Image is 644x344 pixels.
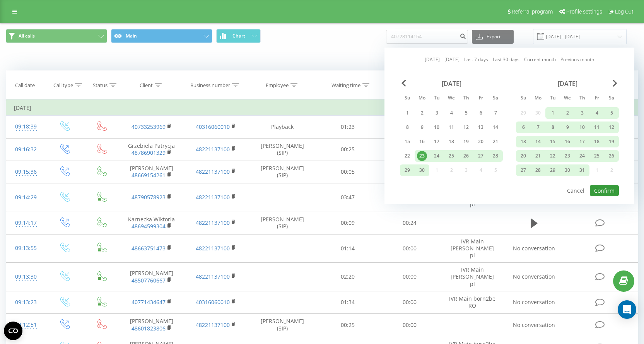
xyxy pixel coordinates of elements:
[196,168,230,175] a: 48221137100
[14,216,38,231] div: 09:14:17
[473,107,488,119] div: Fri Jun 6, 2025
[425,56,440,63] a: [DATE]
[402,151,412,161] div: 22
[560,136,575,147] div: Wed Jul 16, 2025
[560,56,594,63] a: Previous month
[444,150,459,162] div: Wed Jun 25, 2025
[417,151,427,161] div: 23
[15,82,35,89] div: Call date
[415,136,429,147] div: Mon Jun 16, 2025
[444,122,459,133] div: Wed Jun 11, 2025
[576,93,588,104] abbr: Thursday
[518,93,529,104] abbr: Sunday
[473,122,488,133] div: Fri Jun 13, 2025
[562,165,572,175] div: 30
[446,93,457,104] abbr: Wednesday
[604,122,619,133] div: Sat Jul 12, 2025
[604,136,619,147] div: Sat Jul 19, 2025
[545,122,560,133] div: Tue Jul 8, 2025
[402,108,412,118] div: 1
[440,263,504,291] td: IVR Main [PERSON_NAME] pl
[490,137,501,147] div: 21
[577,108,587,118] div: 3
[533,165,543,175] div: 28
[120,161,184,183] td: [PERSON_NAME]
[560,107,575,119] div: Wed Jul 2, 2025
[476,122,486,132] div: 13
[575,164,589,176] div: Thu Jul 31, 2025
[317,314,379,336] td: 00:25
[476,151,486,161] div: 27
[577,151,587,161] div: 24
[548,108,558,118] div: 1
[490,93,501,104] abbr: Saturday
[592,122,602,132] div: 11
[266,82,289,89] div: Employee
[132,171,166,179] a: 48669154261
[575,150,589,162] div: Thu Jul 24, 2025
[516,122,531,133] div: Sun Jul 6, 2025
[545,136,560,147] div: Tue Jul 15, 2025
[548,165,558,175] div: 29
[196,273,230,280] a: 48221137100
[248,212,317,234] td: [PERSON_NAME] (SIP)
[440,234,504,263] td: IVR Main [PERSON_NAME] pl
[132,277,166,284] a: 48507760667
[548,122,558,132] div: 8
[132,298,166,306] a: 40771434647
[592,108,602,118] div: 4
[14,142,38,157] div: 09:16:32
[464,56,488,63] a: Last 7 days
[444,107,459,119] div: Wed Jun 4, 2025
[518,137,528,147] div: 13
[459,150,473,162] div: Thu Jun 26, 2025
[516,136,531,147] div: Sun Jul 13, 2025
[606,151,617,161] div: 26
[516,80,619,87] div: [DATE]
[400,164,415,176] div: Sun Jun 29, 2025
[401,80,406,87] span: Previous Month
[589,107,604,119] div: Fri Jul 4, 2025
[560,164,575,176] div: Wed Jul 30, 2025
[196,245,230,252] a: 48221137100
[604,150,619,162] div: Sat Jul 26, 2025
[577,122,587,132] div: 10
[524,56,556,63] a: Current month
[429,107,444,119] div: Tue Jun 3, 2025
[248,161,317,183] td: [PERSON_NAME] (SIP)
[446,108,456,118] div: 4
[562,137,572,147] div: 16
[379,183,441,212] td: 00:00
[461,122,471,132] div: 12
[14,190,38,205] div: 09:14:29
[132,193,166,201] a: 48790578923
[14,317,38,332] div: 09:12:51
[562,108,572,118] div: 2
[545,150,560,162] div: Tue Jul 22, 2025
[459,107,473,119] div: Thu Jun 5, 2025
[402,122,412,132] div: 8
[429,122,444,133] div: Tue Jun 10, 2025
[532,93,544,104] abbr: Monday
[531,136,545,147] div: Mon Jul 14, 2025
[531,150,545,162] div: Mon Jul 21, 2025
[400,136,415,147] div: Sun Jun 15, 2025
[417,165,427,175] div: 30
[490,151,501,161] div: 28
[566,9,602,15] span: Profile settings
[590,185,619,196] button: Confirm
[562,93,573,104] abbr: Wednesday
[513,273,555,280] span: No conversation
[476,108,486,118] div: 6
[196,193,230,201] a: 48221137100
[577,165,587,175] div: 31
[575,136,589,147] div: Thu Jul 17, 2025
[402,137,412,147] div: 15
[432,151,442,161] div: 24
[512,9,553,15] span: Referral program
[402,165,412,175] div: 29
[196,123,230,130] a: 40316060010
[473,136,488,147] div: Fri Jun 20, 2025
[14,269,38,284] div: 09:13:30
[562,151,572,161] div: 23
